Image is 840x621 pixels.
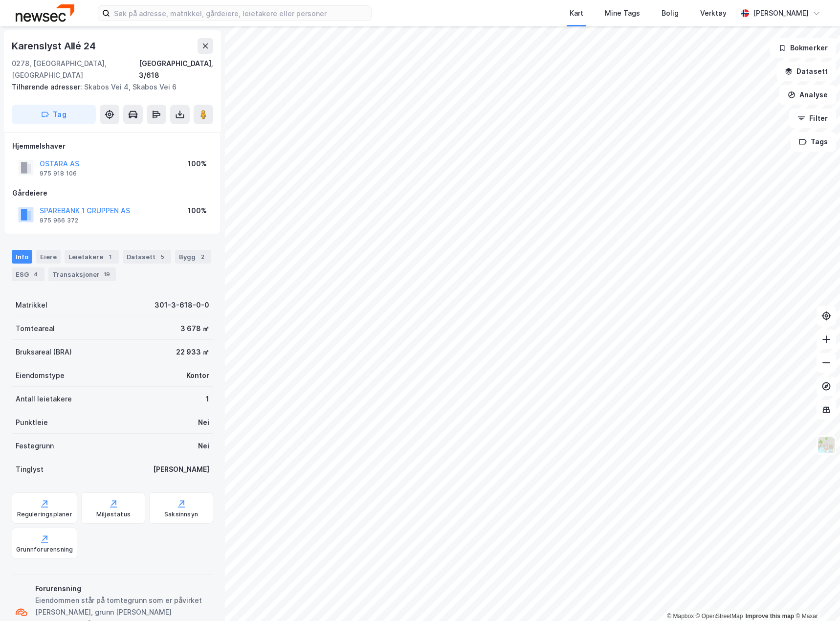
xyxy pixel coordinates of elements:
[16,370,65,381] div: Eiendomstype
[700,7,727,19] div: Verktøy
[791,132,836,152] button: Tags
[198,252,207,262] div: 2
[779,85,836,105] button: Analyse
[164,510,198,518] div: Saksinnsyn
[12,81,205,93] div: Skabos Vei 4, Skabos Vei 6
[570,7,583,19] div: Kart
[12,250,32,264] div: Info
[791,574,840,621] iframe: Chat Widget
[817,436,836,454] img: Z
[35,583,209,595] div: Forurensning
[776,62,836,81] button: Datasett
[198,440,209,452] div: Nei
[206,393,209,405] div: 1
[753,7,809,19] div: [PERSON_NAME]
[12,58,139,81] div: 0278, [GEOGRAPHIC_DATA], [GEOGRAPHIC_DATA]
[153,464,209,475] div: [PERSON_NAME]
[40,217,78,224] div: 975 966 372
[12,105,96,124] button: Tag
[12,38,97,54] div: Karenslyst Allé 24
[12,267,44,281] div: ESG
[16,440,54,452] div: Festegrunn
[12,83,84,91] span: Tilhørende adresser:
[139,58,213,81] div: [GEOGRAPHIC_DATA], 3/618
[188,205,207,217] div: 100%
[17,510,72,518] div: Reguleringsplaner
[155,299,209,311] div: 301-3-618-0-0
[16,546,73,554] div: Grunnforurensning
[789,109,836,128] button: Filter
[770,38,836,58] button: Bokmerker
[12,187,213,199] div: Gårdeiere
[16,393,72,405] div: Antall leietakere
[180,323,209,334] div: 3 678 ㎡
[105,252,115,262] div: 1
[16,323,55,334] div: Tomteareal
[96,510,131,518] div: Miljøstatus
[16,4,74,22] img: newsec-logo.f6e21ccffca1b3a03d2d.png
[36,250,61,264] div: Eiere
[12,140,213,152] div: Hjemmelshaver
[188,158,207,170] div: 100%
[48,267,116,281] div: Transaksjoner
[16,417,48,428] div: Punktleie
[102,269,112,279] div: 19
[157,252,167,262] div: 5
[667,613,694,620] a: Mapbox
[662,7,679,19] div: Bolig
[31,269,41,279] div: 4
[123,250,171,264] div: Datasett
[605,7,640,19] div: Mine Tags
[16,464,44,475] div: Tinglyst
[746,613,794,620] a: Improve this map
[175,250,211,264] div: Bygg
[16,299,47,311] div: Matrikkel
[40,170,77,177] div: 975 918 106
[696,613,743,620] a: OpenStreetMap
[16,346,72,358] div: Bruksareal (BRA)
[198,417,209,428] div: Nei
[186,370,209,381] div: Kontor
[110,6,371,21] input: Søk på adresse, matrikkel, gårdeiere, leietakere eller personer
[65,250,119,264] div: Leietakere
[176,346,209,358] div: 22 933 ㎡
